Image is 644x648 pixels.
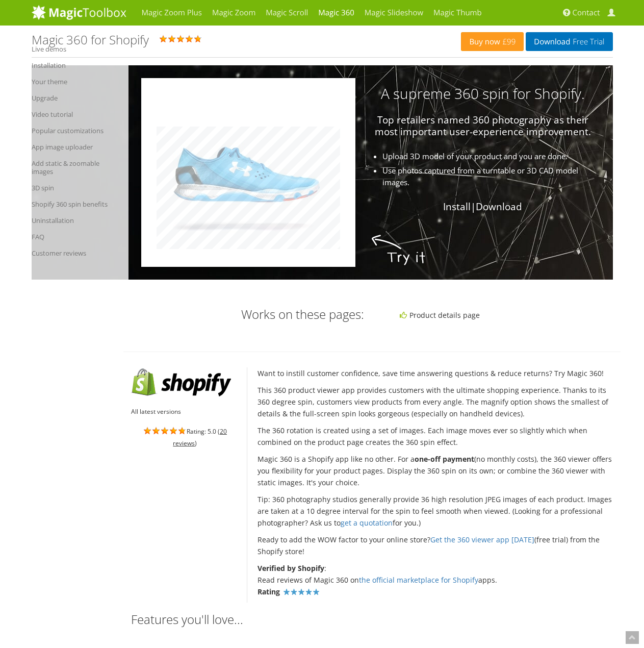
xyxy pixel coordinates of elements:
a: App image uploader [32,139,126,155]
p: The 360 rotation is created using a set of images. Each image moves ever so slightly which when c... [257,425,612,448]
a: get a quotation [341,518,393,528]
ul: All latest versions [131,406,240,417]
p: Want to instill customer confidence, save time answering questions & reduce returns? Try Magic 360! [257,367,612,379]
li: Use photos captured from a turntable or 3D CAD model images. [158,165,602,188]
a: Customer reviews [32,245,126,261]
div: Rating: 5.0 ( ) [32,33,461,49]
a: FAQ [32,229,126,245]
a: Uninstallation [32,212,126,229]
a: Download [476,200,522,213]
li: Upload 3D model of your product and you are done. [158,151,602,162]
p: : Read reviews of Magic 360 on apps. [257,562,612,597]
h3: Features you'll love... [131,613,613,626]
span: £99 [500,38,516,46]
img: Magic 360 for Shopify [282,588,320,597]
a: Upgrade [32,90,126,106]
p: Tip: 360 photography studios generally provide 36 high resolution JPEG images of each product. Im... [257,493,612,529]
a: Buy now£99 [461,32,524,51]
h1: Magic 360 for Shopify [32,33,149,46]
p: This 360 product viewer app provides customers with the ultimate shopping experience. Thanks to i... [257,384,612,419]
a: Get the 360 viewer app [DATE] [430,535,534,544]
strong: Verified by Shopify [257,563,324,573]
li: Product details page [400,309,611,321]
h3: A supreme 360 spin for Shopify. [128,86,593,102]
p: Magic 360 is a Shopify app like no other. For a (no monthly costs), the 360 viewer offers you fle... [257,453,612,488]
a: 3D spin [32,180,126,196]
a: Installation [32,57,126,73]
a: Shopify 360 spin benefits [32,196,126,212]
img: MagicToolbox.com - Image tools for your website [32,5,126,20]
span: Contact [573,8,600,18]
h3: Works on these pages: [131,308,365,321]
span: Free Trial [570,38,604,46]
div: Rating: 5.0 ( ) [131,425,240,449]
a: Add static & zoomable images [32,155,126,180]
a: Popular customizations [32,122,126,139]
a: Video tutorial [32,106,126,122]
p: Top retailers named 360 photography as their most important user-experience improvement. [128,114,593,138]
strong: Rating [257,587,280,596]
p: | [128,201,593,213]
a: the official marketplace for Shopify [359,575,478,585]
a: Your theme [32,73,126,90]
strong: one-off payment [415,454,474,464]
p: Ready to add the WOW factor to your online store? (free trial) from the Shopify store! [257,534,612,557]
a: DownloadFree Trial [526,32,612,51]
a: Install [443,200,471,213]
